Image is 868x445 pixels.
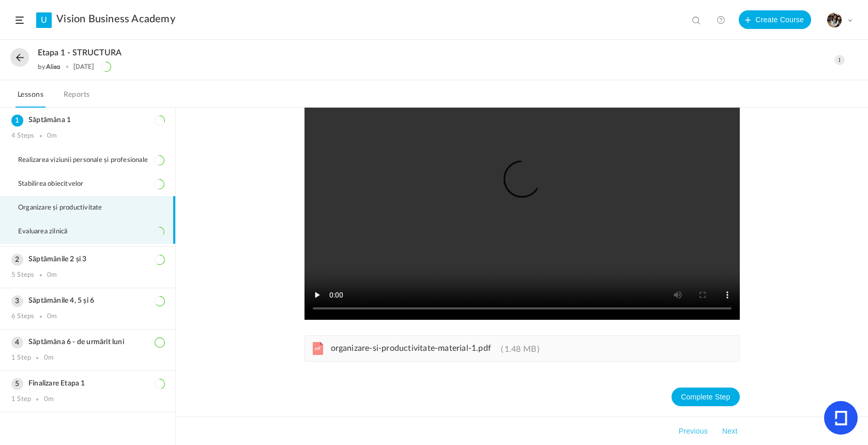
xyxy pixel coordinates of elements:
[18,156,161,165] span: Realizarea viziunii personale și profesionale
[62,88,92,108] a: Reports
[677,425,710,437] button: Previous
[18,228,80,236] span: Evaluarea zilnică
[11,132,34,140] div: 4 Steps
[56,13,175,25] a: Vision Business Academy
[38,63,60,70] div: by
[11,395,31,404] div: 1 Step
[47,271,57,279] div: 0m
[46,63,61,70] a: Alisa
[739,10,811,29] button: Create Course
[38,48,121,58] span: Etapa 1 - STRUCTURA
[18,180,97,188] span: Stabilirea obiecitvelor
[501,345,539,353] span: 1.48 MB
[720,425,740,437] button: Next
[11,296,164,305] h3: Săptămânile 4, 5 și 6
[11,354,31,362] div: 1 Step
[16,88,45,108] a: Lessons
[331,344,492,352] span: organizare-si-productivitate-material-1.pdf
[47,313,57,321] div: 0m
[11,116,164,125] h3: Săptămâna 1
[36,12,52,28] a: U
[672,388,739,406] button: Complete Step
[313,342,323,355] cite: pdf
[11,255,164,264] h3: Săptămânile 2 și 3
[47,132,57,140] div: 0m
[11,313,34,321] div: 6 Steps
[18,204,115,212] span: Organizare și productivitate
[44,395,54,404] div: 0m
[11,338,164,347] h3: Săptămâna 6 - de urmărit luni
[11,379,164,388] h3: Finalizare Etapa 1
[44,354,54,362] div: 0m
[11,271,34,279] div: 5 Steps
[827,13,842,27] img: tempimagehs7pti.png
[73,63,94,70] div: [DATE]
